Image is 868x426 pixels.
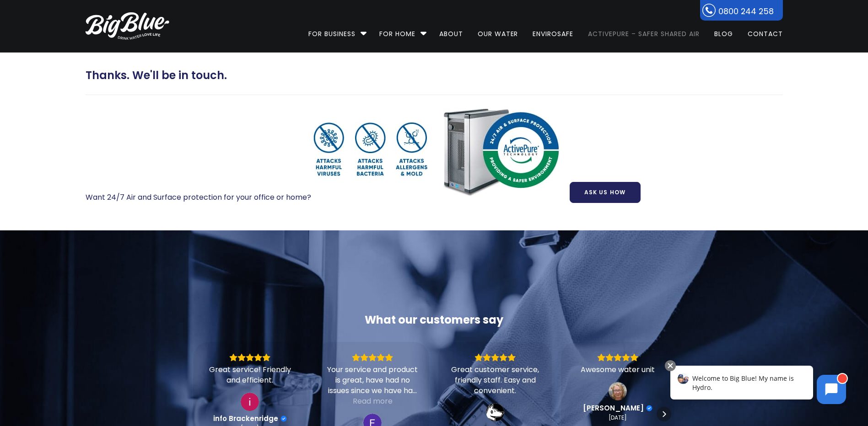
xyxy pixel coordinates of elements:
[609,382,627,400] a: View on Google
[583,404,644,412] span: [PERSON_NAME]
[311,107,568,200] img: en-su.jpg
[205,364,295,385] div: Great service! Friendly and efficient.
[86,12,169,40] img: logo
[86,69,783,214] div: Want 24/7 Air and Surface protection for your office or home?
[280,415,287,422] div: Verified Customer
[572,364,663,375] div: Awesome water unit
[353,396,393,406] div: Read more
[241,393,259,411] a: View on Google
[450,364,540,396] div: Great customer service, friendly staff. Easy and convenient.
[213,415,287,423] a: Review by info Brackenridge
[486,403,504,421] img: Gone to the Dogs
[486,403,504,421] a: View on Google
[450,353,540,362] div: Rating: 5.0 out of 5
[197,407,211,421] div: Previous
[646,405,652,411] div: Verified Customer
[205,353,295,362] div: Rating: 5.0 out of 5
[661,358,855,413] iframe: Chatbot
[657,407,671,421] div: Next
[570,182,641,203] a: Ask Us How
[327,353,418,362] div: Rating: 5.0 out of 5
[609,382,627,400] img: Vanessa
[327,364,418,396] div: Your service and product is great, have had no issues since we have had your water cooler.
[241,393,259,411] img: info Brackenridge
[572,353,663,362] div: Rating: 5.0 out of 5
[193,313,674,327] div: What our customers say
[213,415,278,423] span: info Brackenridge
[86,69,783,82] h3: Thanks. We'll be in touch.
[583,404,652,412] a: Review by Vanessa
[609,414,627,421] div: [DATE]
